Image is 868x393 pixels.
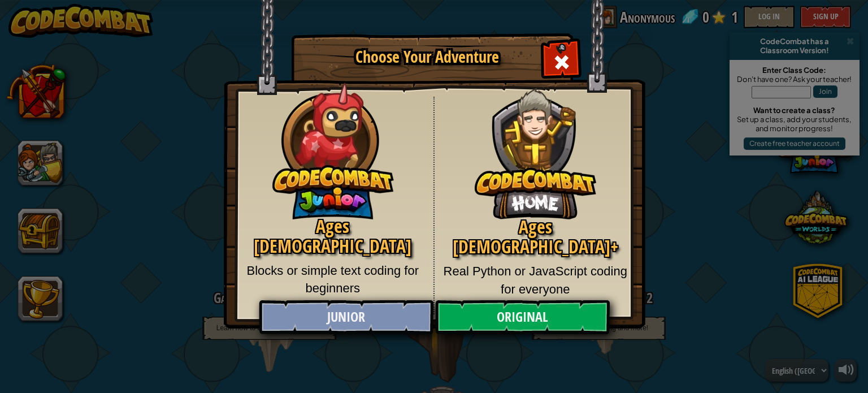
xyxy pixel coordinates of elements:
[241,262,425,297] p: Blocks or simple text coding for beginners
[443,217,628,257] h2: Ages [DEMOGRAPHIC_DATA]+
[241,217,425,256] h2: Ages [DEMOGRAPHIC_DATA]
[475,71,596,219] img: CodeCombat Original hero character
[443,262,628,298] p: Real Python or JavaScript coding for everyone
[259,300,433,334] a: Junior
[311,49,543,66] h1: Choose Your Adventure
[544,43,579,79] div: Close modal
[435,300,609,334] a: Original
[272,75,394,219] img: CodeCombat Junior hero character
